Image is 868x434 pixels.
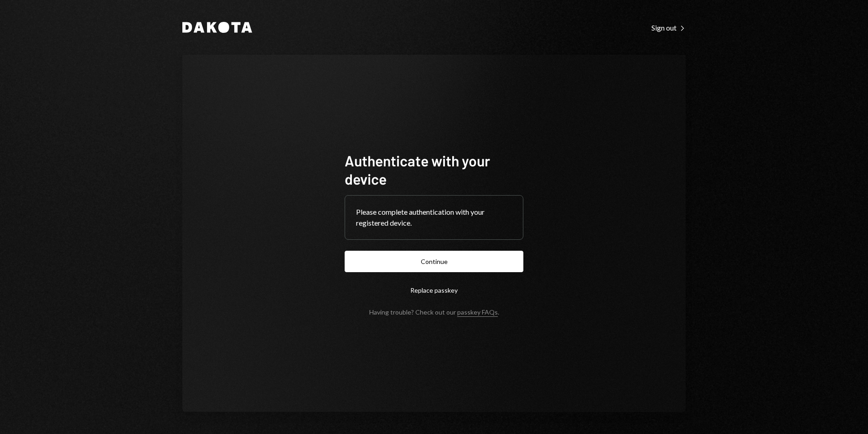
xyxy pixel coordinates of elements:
[345,279,523,301] button: Replace passkey
[356,207,512,228] div: Please complete authentication with your registered device.
[651,23,686,32] div: Sign out
[651,22,686,32] a: Sign out
[369,308,499,316] div: Having trouble? Check out our .
[345,251,523,272] button: Continue
[345,151,523,188] h1: Authenticate with your device
[457,308,498,317] a: passkey FAQs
